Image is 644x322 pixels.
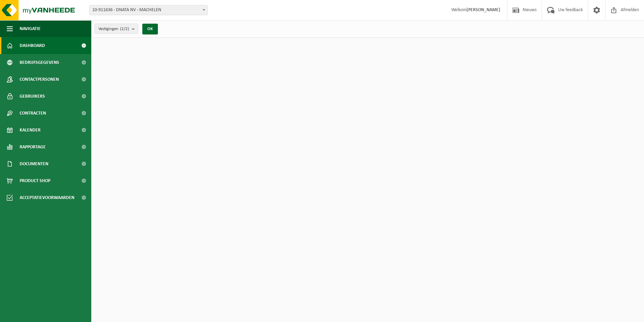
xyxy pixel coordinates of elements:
[89,5,208,15] span: 10-911636 - DNATA NV - MACHELEN
[142,24,158,34] button: OK
[20,189,74,206] span: Acceptatievoorwaarden
[20,71,59,88] span: Contactpersonen
[20,155,48,172] span: Documenten
[20,139,46,155] span: Rapportage
[98,24,129,34] span: Vestigingen
[20,20,41,37] span: Navigatie
[120,27,129,31] count: (2/2)
[20,54,59,71] span: Bedrijfsgegevens
[20,37,45,54] span: Dashboard
[95,24,138,34] button: Vestigingen(2/2)
[20,88,45,105] span: Gebruikers
[20,105,46,122] span: Contracten
[20,172,50,189] span: Product Shop
[467,7,500,13] strong: [PERSON_NAME]
[90,5,207,15] span: 10-911636 - DNATA NV - MACHELEN
[20,122,41,139] span: Kalender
